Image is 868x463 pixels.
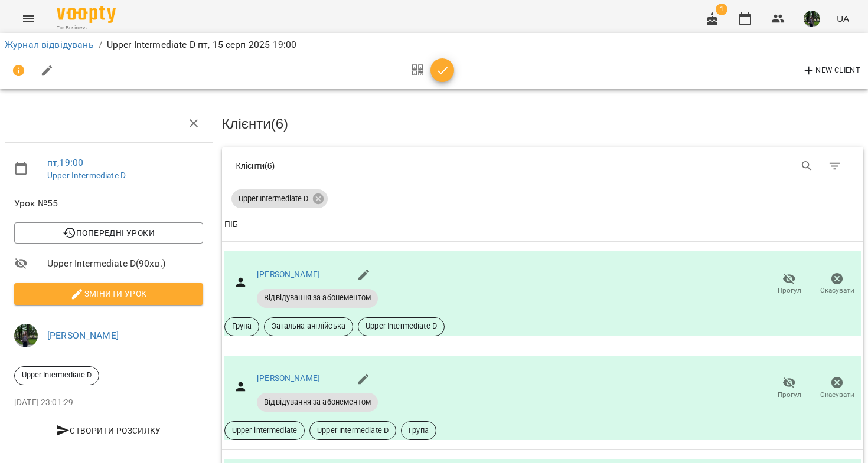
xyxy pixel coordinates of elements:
[231,189,328,208] div: Upper Intermediate D
[765,268,813,301] button: Прогул
[813,268,861,301] button: Скасувати
[24,226,194,240] span: Попередні уроки
[310,425,396,436] span: Upper Intermediate D
[19,423,198,438] span: Створити розсилку
[257,373,320,383] a: [PERSON_NAME]
[837,12,849,25] span: UA
[14,196,203,211] span: Урок №55
[225,321,259,331] span: Група
[14,283,203,304] button: Змінити урок
[778,285,801,295] span: Прогул
[804,11,820,27] img: 295700936d15feefccb57b2eaa6bd343.jpg
[47,330,119,341] a: [PERSON_NAME]
[820,285,854,295] span: Скасувати
[14,366,99,385] div: Upper Intermediate D
[99,38,102,52] li: /
[820,390,854,400] span: Скасувати
[265,321,353,331] span: Загальна англійська
[793,152,821,180] button: Search
[5,38,863,52] nav: breadcrumb
[231,193,315,204] span: Upper Intermediate D
[802,64,860,78] span: New Client
[15,370,99,380] span: Upper Intermediate D
[224,218,238,232] div: Sort
[716,4,727,15] span: 1
[14,324,38,347] img: 295700936d15feefccb57b2eaa6bd343.jpg
[778,390,801,400] span: Прогул
[222,147,864,185] div: Table Toolbar
[225,425,305,436] span: Upper-intermediate
[222,116,864,132] h3: Клієнти ( 6 )
[257,270,320,279] a: [PERSON_NAME]
[224,218,238,232] div: ПІБ
[358,321,444,331] span: Upper Intermediate D
[799,61,863,80] button: New Client
[14,397,203,409] p: [DATE] 23:01:29
[14,420,203,441] button: Створити розсилку
[257,293,378,303] span: Відвідування за абонементом
[236,160,534,172] div: Клієнти ( 6 )
[5,39,94,50] a: Журнал відвідувань
[107,38,296,52] p: Upper Intermediate D пт, 15 серп 2025 19:00
[224,218,862,232] span: ПІБ
[813,372,861,405] button: Скасувати
[257,397,378,408] span: Відвідування за абонементом
[24,287,194,301] span: Змінити урок
[57,6,116,23] img: Voopty Logo
[57,24,116,32] span: For Business
[821,152,849,180] button: Фільтр
[47,157,83,168] a: пт , 19:00
[14,5,43,33] button: Menu
[47,257,203,271] span: Upper Intermediate D ( 90 хв. )
[832,8,854,29] button: UA
[765,372,813,405] button: Прогул
[14,222,203,244] button: Попередні уроки
[402,425,436,436] span: Група
[47,170,126,180] a: Upper Intermediate D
